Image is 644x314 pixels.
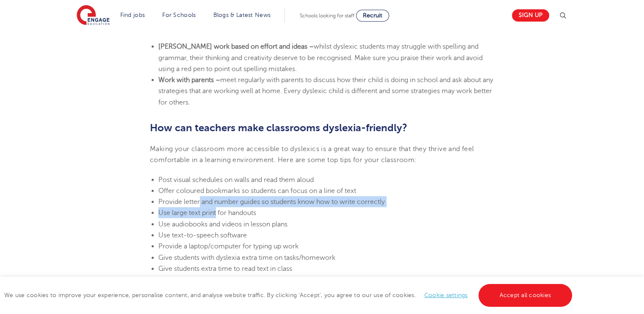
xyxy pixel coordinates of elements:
img: Engage Education [77,5,110,26]
span: Recruit [363,12,382,19]
span: Provide a laptop/computer for typing up work [158,242,299,250]
span: Use large text print for handouts [158,209,256,217]
a: For Schools [162,12,196,18]
span: Offer coloured bookmarks so students can focus on a line of text [158,187,356,195]
span: meet regularly with parents to discuss how their child is doing in school and ask about any strat... [158,76,493,106]
span: Give students with dyslexia extra time on tasks/homework [158,254,335,262]
b: How can teachers make classrooms dyslexia-friendly? [150,122,407,134]
span: We use cookies to improve your experience, personalise content, and analyse website traffic. By c... [4,292,574,298]
span: Post visual schedules on walls and read them aloud [158,176,314,184]
span: Making your classroom more accessible to dyslexics is a great way to ensure that they thrive and ... [150,145,474,164]
span: Provide study buddies to help dyslexic students with reading and writing [158,276,376,284]
span: whilst dyslexic students may struggle with spelling and grammar, their thinking and creativity de... [158,43,483,73]
a: Sign up [512,9,549,22]
a: Find jobs [120,12,145,18]
span: Provide letter and number guides so students know how to write correctly [158,198,385,206]
b: [PERSON_NAME] work based on effort and ideas – [158,43,314,50]
a: Cookie settings [424,292,468,298]
span: Give students extra time to read text in class [158,265,292,273]
a: Recruit [356,10,389,22]
span: Use text-to-speech software [158,231,247,239]
b: Work with parents – [158,76,220,84]
span: Schools looking for staff [300,13,354,19]
a: Blogs & Latest News [213,12,271,18]
a: Accept all cookies [478,284,572,307]
span: Use audiobooks and videos in lesson plans [158,220,287,228]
